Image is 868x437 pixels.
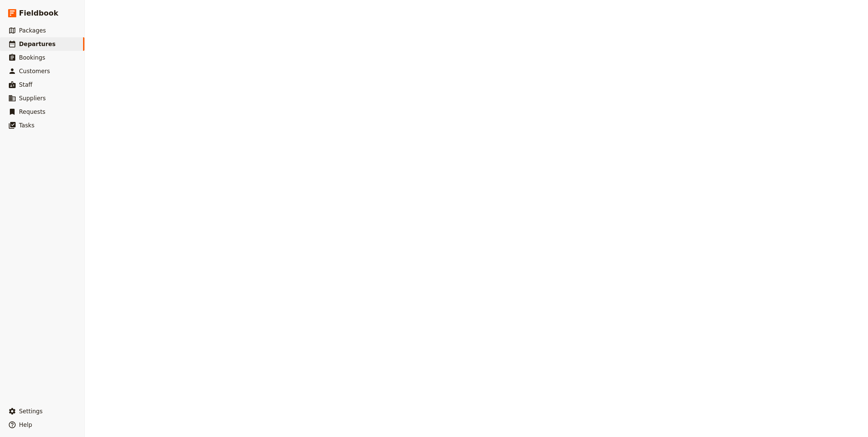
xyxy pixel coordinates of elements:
[19,68,50,75] span: Customers
[19,8,58,18] span: Fieldbook
[19,95,46,102] span: Suppliers
[19,421,32,428] span: Help
[19,81,33,88] span: Staff
[19,408,43,415] span: Settings
[19,54,45,61] span: Bookings
[19,27,46,34] span: Packages
[19,41,56,47] span: Departures
[19,122,35,129] span: Tasks
[19,108,45,115] span: Requests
